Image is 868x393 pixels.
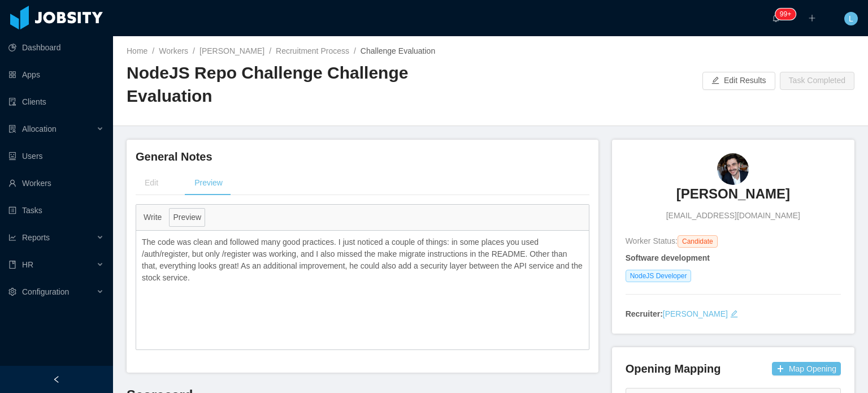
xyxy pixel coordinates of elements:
[702,72,775,90] button: icon: editEdit Results
[193,46,195,55] span: /
[626,270,692,282] span: NodeJS Developer
[8,199,104,222] a: icon: profileTasks
[666,210,800,222] span: [EMAIL_ADDRESS][DOMAIN_NAME]
[8,172,104,195] a: icon: userWorkers
[361,46,435,55] span: Challenge Evaluation
[626,361,721,377] h4: Opening Mapping
[8,145,104,167] a: icon: robotUsers
[136,170,167,196] div: Edit
[169,208,205,227] button: Preview
[849,12,853,25] span: L
[626,309,663,318] strong: Recruiter:
[22,233,50,242] span: Reports
[127,62,491,107] h2: NodeJS Repo Challenge Challenge Evaluation
[8,63,104,86] a: icon: appstoreApps
[626,253,710,262] strong: Software development
[159,46,188,55] a: Workers
[185,170,232,196] div: Preview
[730,310,738,318] i: icon: edit
[676,185,790,210] a: [PERSON_NAME]
[8,90,104,113] a: icon: auditClients
[140,208,166,227] button: Write
[717,153,749,185] img: 7992be96-e141-44a5-a876-f69e17734a19_68b7022ac4310-90w.png
[808,14,816,22] i: icon: plus
[772,14,780,22] i: icon: bell
[8,261,16,269] i: icon: book
[354,46,356,55] span: /
[676,185,790,203] h3: [PERSON_NAME]
[772,362,841,375] button: icon: plusMap Opening
[276,46,349,55] a: Recruitment Process
[22,260,33,269] span: HR
[678,235,718,248] span: Candidate
[626,236,678,245] span: Worker Status:
[142,236,583,284] p: The code was clean and followed many good practices. I just noticed a couple of things: in some p...
[8,125,16,133] i: icon: solution
[8,36,104,59] a: icon: pie-chartDashboard
[775,8,796,20] sup: 1916
[136,149,589,165] h4: General Notes
[269,46,271,55] span: /
[8,234,16,241] i: icon: line-chart
[8,288,16,296] i: icon: setting
[152,46,154,55] span: /
[22,124,57,133] span: Allocation
[127,46,147,55] a: Home
[199,46,264,55] a: [PERSON_NAME]
[663,309,728,318] a: [PERSON_NAME]
[22,287,69,296] span: Configuration
[780,72,854,90] button: Task Completed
